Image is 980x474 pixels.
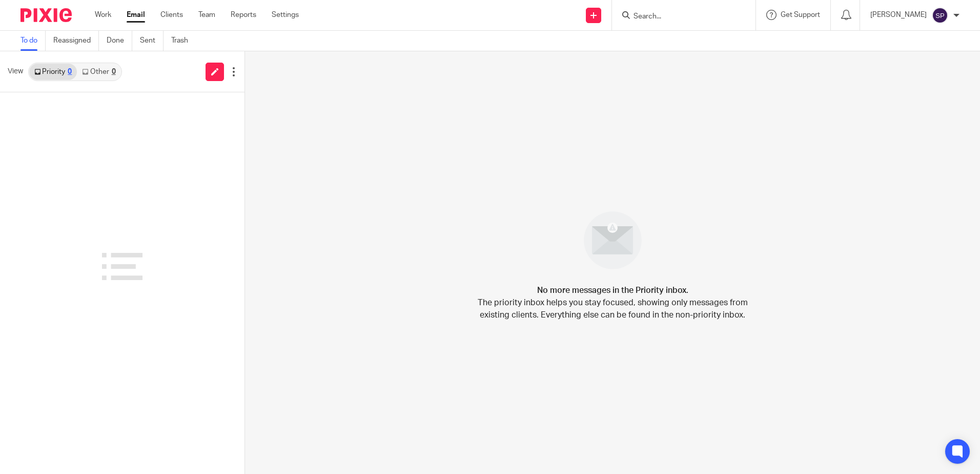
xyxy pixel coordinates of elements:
[29,64,77,80] a: Priority0
[68,68,72,75] div: 0
[198,10,215,20] a: Team
[95,10,111,20] a: Work
[21,31,46,51] a: To do
[632,12,725,22] input: Search
[140,31,164,51] a: Sent
[932,7,948,24] img: svg%3E
[8,66,23,77] span: View
[112,68,116,75] div: 0
[127,10,145,20] a: Email
[477,297,748,321] p: The priority inbox helps you stay focused, showing only messages from existing clients. Everythin...
[781,11,820,18] span: Get Support
[160,10,183,20] a: Clients
[171,31,196,51] a: Trash
[107,31,132,51] a: Done
[272,10,299,20] a: Settings
[21,8,72,22] img: Pixie
[231,10,256,20] a: Reports
[77,64,120,80] a: Other0
[53,31,99,51] a: Reassigned
[577,205,648,276] img: image
[537,284,688,297] h4: No more messages in the Priority inbox.
[870,10,927,20] p: [PERSON_NAME]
